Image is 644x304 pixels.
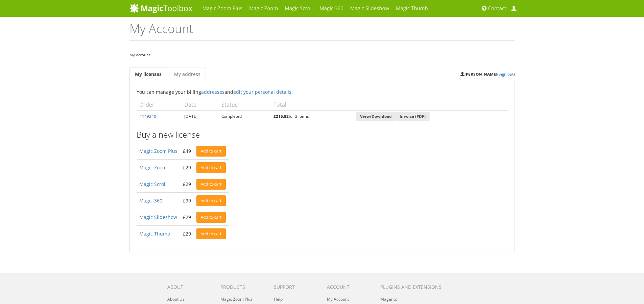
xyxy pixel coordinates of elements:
[356,112,396,121] a: View/Download
[139,214,177,220] a: Magic Slideshow
[460,71,515,77] small: ( )
[488,5,506,12] span: Contact
[271,110,353,122] td: for 2 items
[233,89,291,95] a: edit your personal details
[273,113,276,119] span: £
[499,71,514,77] a: Sign out
[196,212,226,223] a: Add to cart
[184,113,197,119] time: [DATE]
[201,89,224,95] a: addresses
[139,113,156,119] a: #149240
[221,101,238,108] span: Status
[219,110,270,122] td: Completed
[460,71,497,77] strong: [PERSON_NAME]
[220,284,263,289] h6: Products
[180,143,194,159] td: £49
[139,230,170,237] a: Magic Thumb
[273,113,289,119] bdi: 215.82
[196,179,226,190] a: Add to cart
[167,284,210,289] h6: About
[180,225,194,242] td: £29
[139,164,167,171] a: Magic Zoom
[273,101,286,108] span: Total
[274,284,317,289] h6: Support
[139,148,177,154] a: Magic Zoom Plus
[129,51,515,59] nav: My Account
[137,130,508,139] h3: Buy a new license
[129,22,515,41] h1: My Account
[139,181,167,187] a: Magic Scroll
[196,195,226,206] a: Add to cart
[274,296,283,302] a: Help
[180,176,194,192] td: £29
[180,192,194,209] td: £99
[220,296,253,302] a: Magic Zoom Plus
[196,162,226,173] a: Add to cart
[196,228,226,239] a: Add to cart
[180,209,194,225] td: £29
[180,159,194,176] td: £29
[380,284,450,289] h6: Plugins and extensions
[327,296,349,302] a: My Account
[167,296,185,302] a: About Us
[139,101,154,108] span: Order
[129,67,167,81] a: My licenses
[327,284,370,289] h6: Account
[380,296,397,302] a: Magento
[184,101,196,108] span: Date
[129,3,192,13] img: MagicToolbox.com - Image tools for your website
[137,88,508,96] p: You can manage your billing and .
[196,146,226,157] a: Add to cart
[169,67,206,81] a: My address
[396,112,430,121] a: Invoice (PDF)
[139,197,162,204] a: Magic 360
